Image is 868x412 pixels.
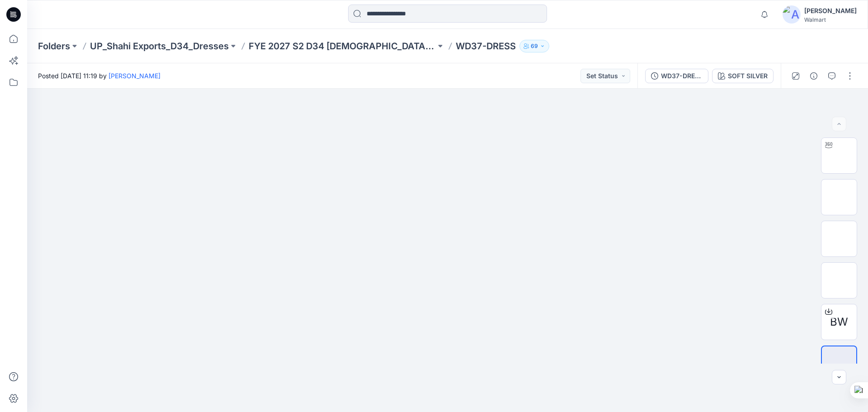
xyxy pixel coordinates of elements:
a: FYE 2027 S2 D34 [DEMOGRAPHIC_DATA] Dresses - Shahi [249,40,436,52]
div: SOFT SILVER [728,71,768,81]
span: BW [830,314,848,330]
button: Details [807,69,821,83]
p: WD37-DRESS [456,40,516,52]
a: [PERSON_NAME] [108,72,160,80]
a: UP_Shahi Exports_D34_Dresses [90,40,229,52]
div: WD37-DRESS [661,71,703,81]
button: WD37-DRESS [645,69,708,83]
span: Posted [DATE] 11:19 by [38,71,160,81]
img: avatar [783,5,801,24]
p: 69 [531,41,538,51]
button: SOFT SILVER [712,69,774,83]
button: 69 [519,40,549,52]
div: [PERSON_NAME] [804,5,857,16]
a: Folders [38,40,70,52]
div: Walmart [804,16,857,23]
